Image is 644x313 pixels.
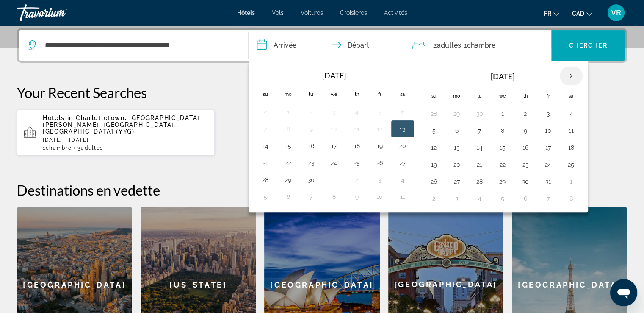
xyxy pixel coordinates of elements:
span: Chercher [569,42,608,49]
a: Travorium [17,2,102,24]
button: Change language [544,7,559,20]
button: Day 31 [542,176,555,187]
button: Day 2 [304,106,318,118]
button: Day 12 [427,142,441,154]
button: Day 28 [427,108,441,120]
a: Activités [384,9,407,16]
span: Hotels in [43,115,73,121]
button: Day 30 [519,176,532,187]
button: Day 25 [564,159,578,170]
button: Day 18 [350,140,364,152]
a: Hôtels [237,9,255,16]
button: Travelers: 2 adults, 0 children [404,30,551,61]
button: Day 26 [427,176,441,187]
button: Day 19 [427,159,441,170]
button: Day 27 [396,157,409,169]
button: Day 26 [373,157,387,169]
button: Day 10 [542,125,555,137]
span: Adultes [437,41,461,49]
button: Day 25 [350,157,364,169]
button: Day 7 [542,193,555,204]
button: Day 29 [450,108,464,120]
button: Day 22 [496,159,509,170]
button: Day 31 [259,106,272,118]
button: Day 9 [350,191,364,203]
span: 1 [43,145,72,151]
button: Day 13 [450,142,464,154]
button: Day 30 [304,174,318,186]
button: Day 24 [542,159,555,170]
span: VR [611,8,621,17]
span: Charlottetown, [GEOGRAPHIC_DATA][PERSON_NAME], [GEOGRAPHIC_DATA], [GEOGRAPHIC_DATA] (YYG) [43,115,200,135]
button: Day 14 [259,140,272,152]
button: Day 7 [473,125,486,137]
button: Day 1 [496,108,509,120]
button: Day 21 [473,159,486,170]
th: [DATE] [277,66,391,85]
button: Day 21 [259,157,272,169]
button: Day 3 [373,174,387,186]
button: Change currency [572,7,592,20]
span: fr [544,10,551,17]
span: 3 [77,145,103,151]
button: Day 15 [496,142,509,154]
span: 2 [433,39,461,51]
button: Day 9 [519,125,532,137]
button: Day 6 [396,106,409,118]
button: Day 22 [282,157,295,169]
button: Day 11 [564,125,578,137]
button: Day 5 [373,106,387,118]
button: Day 4 [350,106,364,118]
button: Day 23 [519,159,532,170]
span: Chambre [467,41,495,49]
button: Day 15 [282,140,295,152]
button: Day 2 [427,193,441,204]
button: Next month [560,66,583,86]
iframe: Bouton de lancement de la fenêtre de messagerie [610,279,637,306]
button: Day 5 [427,125,441,137]
a: Voitures [301,9,323,16]
button: Day 8 [496,125,509,137]
button: Day 1 [282,106,295,118]
button: Day 29 [496,176,509,187]
button: Day 7 [259,123,272,135]
button: Day 17 [327,140,341,152]
th: [DATE] [445,66,560,87]
button: Day 5 [496,193,509,204]
button: Day 4 [473,193,486,204]
span: Chambre [46,145,72,151]
button: Day 8 [282,123,295,135]
button: Day 29 [282,174,295,186]
button: Day 30 [473,108,486,120]
div: Search widget [19,30,625,61]
button: Day 17 [542,142,555,154]
button: Day 13 [396,123,409,135]
h2: Destinations en vedette [17,182,627,198]
button: Day 28 [473,176,486,187]
span: CAD [572,10,584,17]
button: Day 1 [327,174,341,186]
p: [DATE] - [DATE] [43,137,208,143]
button: Day 8 [564,193,578,204]
button: Day 28 [259,174,272,186]
button: Day 14 [473,142,486,154]
button: Day 18 [564,142,578,154]
span: Vols [272,9,284,16]
button: Day 19 [373,140,387,152]
button: Day 9 [304,123,318,135]
button: Day 12 [373,123,387,135]
button: Day 2 [519,108,532,120]
button: Day 6 [282,191,295,203]
button: Day 5 [259,191,272,203]
button: Day 1 [564,176,578,187]
button: Day 16 [304,140,318,152]
button: Day 20 [396,140,409,152]
a: Croisières [340,9,367,16]
button: Check in and out dates [249,30,404,61]
button: Day 16 [519,142,532,154]
button: Day 3 [327,106,341,118]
